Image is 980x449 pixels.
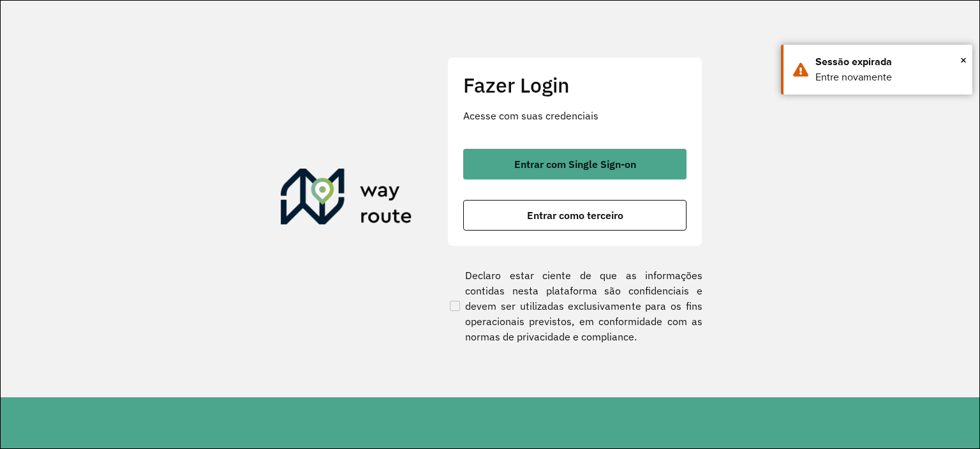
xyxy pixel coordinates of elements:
div: Sessão expirada [815,54,963,70]
button: button [463,200,687,231]
span: Entrar com Single Sign-on [514,159,636,169]
span: × [960,50,967,70]
img: Roteirizador AmbevTech [281,169,412,230]
button: button [463,149,687,179]
div: Entre novamente [815,70,963,85]
p: Acesse com suas credenciais [463,108,687,123]
button: Close [960,50,967,70]
span: Entrar como terceiro [527,210,623,220]
label: Declaro estar ciente de que as informações contidas nesta plataforma são confidenciais e devem se... [447,268,702,344]
h2: Fazer Login [463,73,687,97]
